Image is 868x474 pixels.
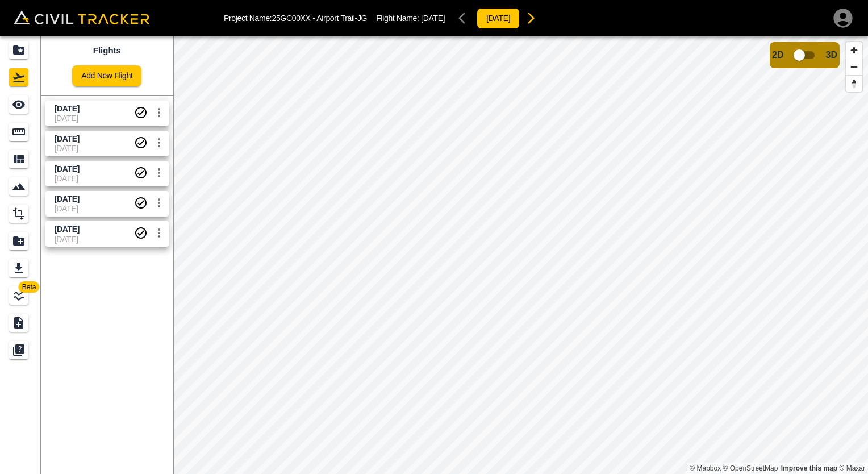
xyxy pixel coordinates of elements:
a: OpenStreetMap [723,464,778,472]
button: Zoom out [846,59,862,75]
canvas: Map [173,36,868,474]
p: Flight Name: [376,14,445,23]
span: 3D [826,50,837,60]
button: [DATE] [477,8,520,29]
img: Civil Tracker [14,10,149,24]
a: Maxar [839,464,865,472]
a: Mapbox [690,464,721,472]
button: Zoom in [846,42,862,59]
p: Project Name: 25GC00XX - Airport Trail-JG [224,14,367,23]
span: [DATE] [421,14,445,23]
a: Map feedback [781,464,837,472]
span: 2D [772,50,783,60]
button: Reset bearing to north [846,75,862,92]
